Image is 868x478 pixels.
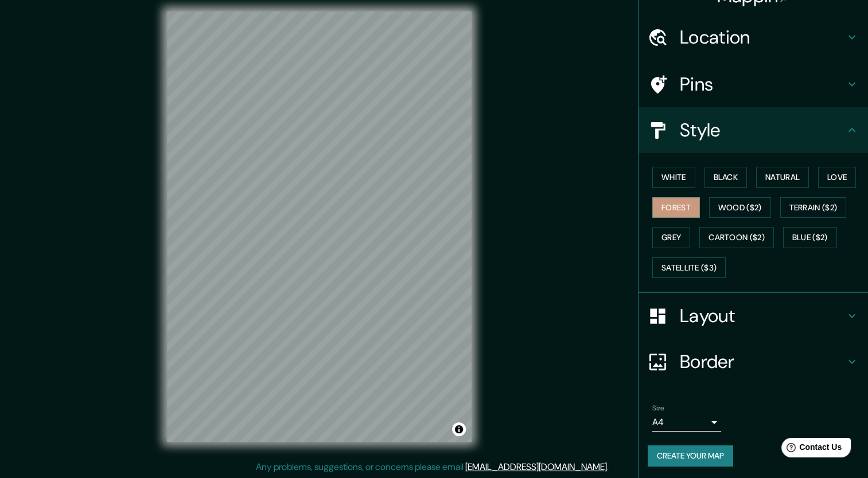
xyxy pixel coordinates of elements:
button: White [652,167,695,188]
button: Black [704,167,748,188]
button: Satellite ($3) [652,257,726,279]
div: . [610,460,613,474]
iframe: Help widget launcher [766,433,855,465]
button: Wood ($2) [709,197,771,218]
h4: Style [680,119,845,142]
button: Terrain ($2) [780,197,847,218]
div: Location [639,14,868,60]
div: Border [639,339,868,385]
div: Layout [639,293,868,339]
button: Create your map [648,445,733,467]
div: Pins [639,61,868,107]
h4: Border [680,350,845,373]
canvas: Map [167,11,472,442]
button: Cartoon ($2) [699,227,774,248]
button: Natural [756,167,809,188]
label: Size [652,403,664,413]
a: [EMAIL_ADDRESS][DOMAIN_NAME] [465,461,607,473]
button: Blue ($2) [783,227,837,248]
h4: Location [680,26,845,49]
button: Toggle attribution [452,422,466,436]
button: Grey [652,227,690,248]
div: . [609,460,610,474]
h4: Layout [680,304,845,327]
div: Style [639,107,868,153]
p: Any problems, suggestions, or concerns please email . [256,460,609,474]
h4: Pins [680,73,845,96]
button: Forest [652,197,700,218]
button: Love [818,167,856,188]
div: A4 [652,413,721,432]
